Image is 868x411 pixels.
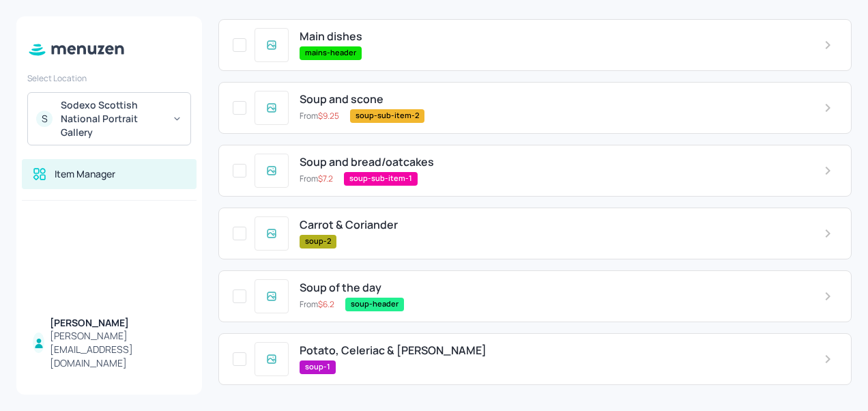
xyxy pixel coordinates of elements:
p: From [300,298,334,311]
span: soup-1 [300,361,336,373]
span: Soup and bread/oatcakes [300,156,434,169]
span: soup-2 [300,236,336,247]
div: S [36,111,53,127]
span: $ 6.2 [318,298,334,310]
div: [PERSON_NAME][EMAIL_ADDRESS][DOMAIN_NAME] [50,329,186,370]
span: Soup of the day [300,281,381,294]
span: Potato, Celeriac & [PERSON_NAME] [300,344,487,357]
div: Sodexo Scottish National Portrait Gallery [61,98,164,139]
span: $ 7.2 [318,173,333,184]
span: Main dishes [300,30,362,43]
span: $ 9.25 [318,110,339,122]
span: mains-header [300,47,362,59]
span: soup-sub-item-2 [350,110,424,122]
div: [PERSON_NAME] [50,316,186,330]
span: soup-sub-item-1 [344,173,418,184]
span: Carrot & Coriander [300,218,398,231]
p: From [300,110,339,122]
div: Item Manager [55,167,115,181]
span: soup-header [345,298,404,310]
p: From [300,173,333,185]
div: Select Location [27,72,191,84]
span: Soup and scone [300,93,384,106]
